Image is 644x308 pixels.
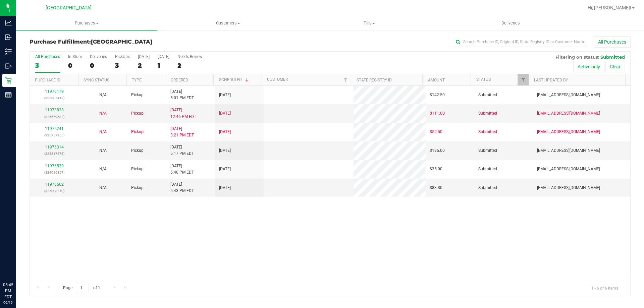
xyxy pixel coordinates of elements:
[35,62,60,69] div: 3
[170,126,194,138] span: [DATE] 3:21 PM EDT
[430,129,442,135] span: $52.50
[177,62,202,69] div: 2
[99,166,107,172] button: N/A
[5,77,12,84] inline-svg: Retail
[131,110,144,117] span: Pickup
[3,282,13,300] p: 05:45 PM EDT
[84,78,109,82] a: Sync Status
[357,78,392,82] a: State Registry ID
[99,129,107,135] button: N/A
[99,129,107,134] span: Not Applicable
[170,163,194,176] span: [DATE] 5:40 PM EDT
[131,166,144,172] span: Pickup
[16,20,157,26] span: Purchases
[99,185,107,190] span: Not Applicable
[158,20,298,26] span: Customers
[478,147,497,154] span: Submitted
[219,166,231,172] span: [DATE]
[219,92,231,98] span: [DATE]
[99,111,107,116] span: Not Applicable
[34,114,74,120] p: (325679582)
[573,61,604,72] button: Active only
[132,78,142,82] a: Type
[440,16,581,30] a: Deliveries
[45,182,64,187] a: 11976562
[594,36,631,48] button: All Purchases
[170,181,194,194] span: [DATE] 5:43 PM EDT
[5,63,12,69] inline-svg: Outbound
[45,108,64,112] a: 11973828
[99,167,107,171] span: Not Applicable
[430,110,445,117] span: $111.00
[158,54,169,59] div: [DATE]
[5,48,12,55] inline-svg: Inventory
[99,147,107,154] button: N/A
[267,77,288,82] a: Customer
[478,110,497,117] span: Submitted
[177,54,202,59] div: Needs Review
[115,62,130,69] div: 3
[157,16,299,30] a: Customers
[299,16,440,30] a: Tills
[476,77,491,82] a: Status
[453,37,587,47] input: Search Purchase ID, Original ID, State Registry ID or Customer Name...
[492,20,529,26] span: Deliveries
[534,78,568,82] a: Last Updated By
[7,254,27,274] iframe: Resource center
[99,110,107,117] button: N/A
[35,54,60,59] div: All Purchases
[45,89,64,94] a: 11976179
[219,110,231,117] span: [DATE]
[138,54,150,59] div: [DATE]
[99,185,107,191] button: N/A
[170,107,196,120] span: [DATE] 12:46 PM EDT
[99,92,107,98] button: N/A
[600,54,625,60] span: Submitted
[555,54,599,60] span: Filtering on status:
[99,148,107,153] span: Not Applicable
[35,78,60,82] a: Purchase ID
[430,185,442,191] span: $83.80
[219,129,231,135] span: [DATE]
[299,20,439,26] span: Tills
[219,147,231,154] span: [DATE]
[90,54,107,59] div: Deliveries
[171,78,188,82] a: Ordered
[537,147,600,154] span: [EMAIL_ADDRESS][DOMAIN_NAME]
[34,150,74,157] p: (325817676)
[428,78,445,82] a: Amount
[158,62,169,69] div: 1
[478,129,497,135] span: Submitted
[45,145,64,149] a: 11976314
[131,185,144,191] span: Pickup
[57,283,106,293] span: Page of 1
[537,129,600,135] span: [EMAIL_ADDRESS][DOMAIN_NAME]
[3,300,13,305] p: 09/19
[30,39,230,45] h3: Purchase Fulfillment:
[34,95,74,101] p: (325805413)
[20,253,28,261] iframe: Resource center unread badge
[518,74,529,85] a: Filter
[45,164,64,168] a: 11976529
[340,74,351,85] a: Filter
[5,19,12,26] inline-svg: Analytics
[219,185,231,191] span: [DATE]
[45,126,64,131] a: 11975241
[605,61,625,72] button: Clear
[91,39,152,45] span: [GEOGRAPHIC_DATA]
[586,283,624,293] span: 1 - 6 of 6 items
[430,147,445,154] span: $185.00
[68,62,82,69] div: 0
[430,92,445,98] span: $142.50
[34,132,74,138] p: (325757955)
[77,283,89,293] input: 1
[478,185,497,191] span: Submitted
[46,5,92,11] span: [GEOGRAPHIC_DATA]
[5,34,12,41] inline-svg: Inbound
[537,110,600,117] span: [EMAIL_ADDRESS][DOMAIN_NAME]
[99,93,107,97] span: Not Applicable
[68,54,82,59] div: In Store
[115,54,130,59] div: PickUps
[588,5,631,10] span: Hi, [PERSON_NAME]!
[131,129,144,135] span: Pickup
